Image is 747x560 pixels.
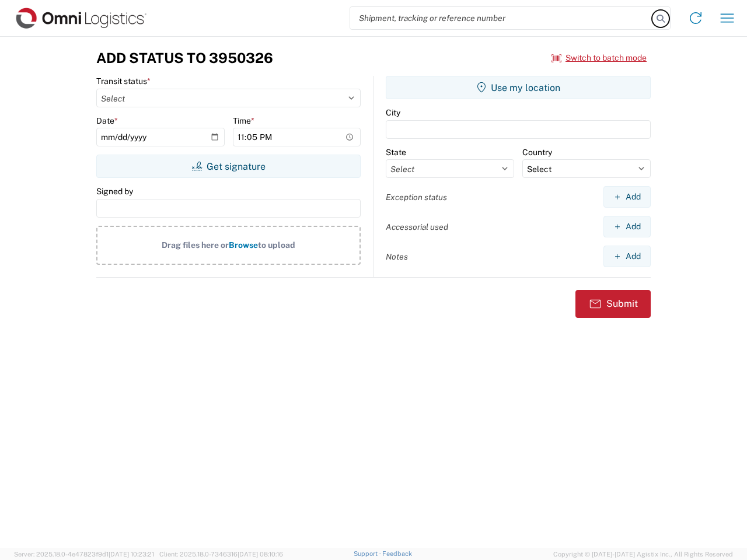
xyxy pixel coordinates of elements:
[96,50,273,66] h3: Add Status to 3950326
[575,290,651,318] button: Submit
[233,116,254,126] label: Time
[109,551,154,558] span: [DATE] 10:23:21
[603,186,651,208] button: Add
[382,550,412,557] a: Feedback
[96,186,133,197] label: Signed by
[386,192,447,202] label: Exception status
[229,240,258,250] span: Browse
[551,48,647,68] button: Switch to batch mode
[386,76,651,99] button: Use my location
[386,222,448,232] label: Accessorial used
[258,240,295,250] span: to upload
[96,155,361,178] button: Get signature
[96,116,118,126] label: Date
[386,147,406,157] label: State
[350,7,652,29] input: Shipment, tracking or reference number
[603,216,651,237] button: Add
[522,147,552,157] label: Country
[553,549,733,559] span: Copyright © [DATE]-[DATE] Agistix Inc., All Rights Reserved
[238,551,283,558] span: [DATE] 08:10:16
[386,107,400,118] label: City
[96,76,151,86] label: Transit status
[603,246,651,267] button: Add
[159,551,283,558] span: Client: 2025.18.0-7346316
[14,551,154,558] span: Server: 2025.18.0-4e47823f9d1
[386,251,408,262] label: Notes
[162,240,229,250] span: Drag files here or
[354,550,383,557] a: Support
